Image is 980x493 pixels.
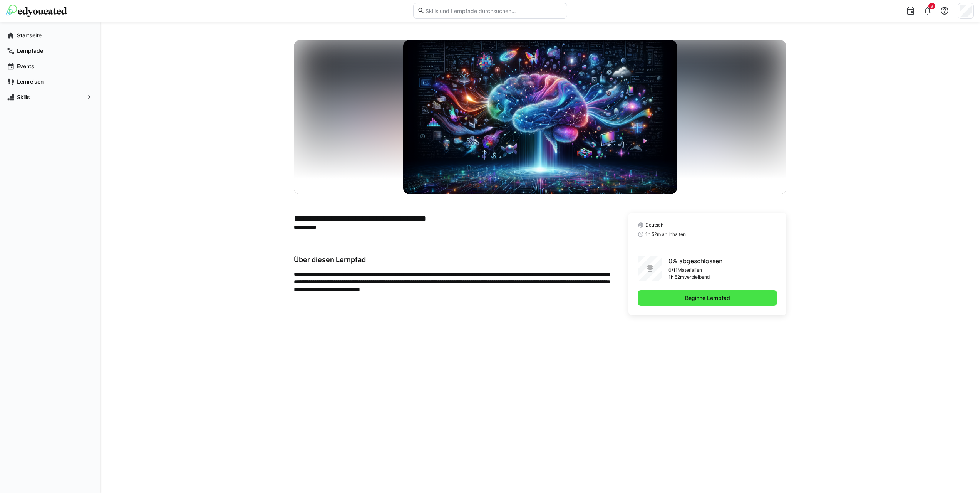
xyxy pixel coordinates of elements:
p: 1h 52m [668,274,684,280]
span: Deutsch [645,222,663,228]
h3: Über diesen Lernpfad [294,256,610,264]
p: verbleibend [684,274,710,280]
p: 0/11 [668,267,678,273]
button: Beginne Lernpfad [638,290,777,306]
span: Beginne Lernpfad [684,294,731,302]
p: 0% abgeschlossen [668,256,722,266]
span: 9 [931,4,933,8]
p: Materialien [678,267,702,273]
input: Skills und Lernpfade durchsuchen… [425,7,563,14]
span: 1h 52m an Inhalten [645,231,686,237]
